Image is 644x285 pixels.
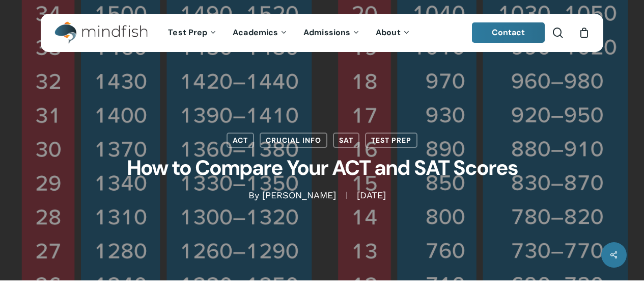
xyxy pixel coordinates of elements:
span: [DATE] [346,192,396,199]
span: Contact [492,27,525,38]
a: Test Prep [365,133,417,148]
a: Academics [225,29,296,37]
nav: Main Menu [160,14,418,52]
a: Test Prep [160,29,225,37]
header: Main Menu [41,14,603,52]
span: Academics [233,27,278,38]
h1: How to Compare Your ACT and SAT Scores [68,148,577,189]
a: Admissions [296,29,368,37]
span: Test Prep [168,27,207,38]
a: Cart [578,27,590,38]
a: ACT [227,133,254,148]
a: Contact [472,22,545,43]
a: SAT [333,133,359,148]
span: Admissions [303,27,350,38]
a: [PERSON_NAME] [262,190,336,200]
a: Crucial Info [260,133,327,148]
span: About [376,27,401,38]
span: By [248,192,259,199]
a: About [368,29,418,37]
